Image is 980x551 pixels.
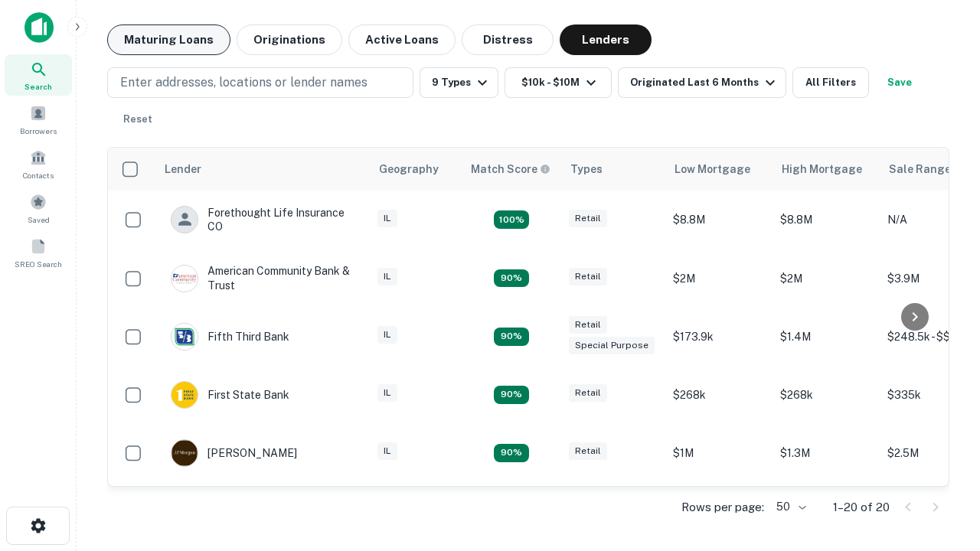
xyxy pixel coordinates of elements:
[23,169,54,181] span: Contacts
[494,444,529,462] div: Matching Properties: 2, hasApolloMatch: undefined
[462,24,554,55] button: Distress
[773,191,880,249] td: $8.8M
[665,482,773,540] td: $2.7M
[171,324,198,350] img: picture
[494,269,529,288] div: Matching Properties: 2, hasApolloMatch: undefined
[171,323,289,350] div: Fifth Third Bank
[237,24,342,55] button: Originations
[377,442,397,460] div: IL
[494,328,529,346] div: Matching Properties: 2, hasApolloMatch: undefined
[681,498,764,517] p: Rows per page:
[462,148,561,191] th: Capitalize uses an advanced AI algorithm to match your search with the best lender. The match sco...
[792,67,869,98] button: All Filters
[155,148,370,191] th: Lender
[5,99,72,140] a: Borrowers
[505,67,612,98] button: $10k - $10M
[630,73,779,92] div: Originated Last 6 Months
[5,187,72,229] a: Saved
[903,380,980,453] iframe: Chat Widget
[28,214,50,226] span: Saved
[773,424,880,482] td: $1.3M
[171,266,198,292] img: picture
[165,160,201,178] div: Lender
[471,161,550,178] div: Capitalize uses an advanced AI algorithm to match your search with the best lender. The match sco...
[171,264,354,292] div: American Community Bank & Trust
[833,498,890,517] p: 1–20 of 20
[377,384,397,402] div: IL
[569,384,607,402] div: Retail
[782,160,862,178] div: High Mortgage
[560,24,652,55] button: Lenders
[420,67,498,98] button: 9 Types
[569,442,607,460] div: Retail
[665,366,773,424] td: $268k
[377,326,397,344] div: IL
[5,54,72,96] a: Search
[5,143,72,184] a: Contacts
[770,496,808,518] div: 50
[107,67,413,98] button: Enter addresses, locations or lender names
[171,439,297,467] div: [PERSON_NAME]
[494,386,529,404] div: Matching Properties: 2, hasApolloMatch: undefined
[377,210,397,227] div: IL
[24,80,52,93] span: Search
[370,148,462,191] th: Geography
[773,482,880,540] td: $7M
[171,381,289,409] div: First State Bank
[875,67,924,98] button: Save your search to get updates of matches that match your search criteria.
[665,308,773,366] td: $173.9k
[113,104,162,135] button: Reset
[107,24,230,55] button: Maturing Loans
[171,206,354,233] div: Forethought Life Insurance CO
[5,232,72,273] a: SREO Search
[569,210,607,227] div: Retail
[379,160,439,178] div: Geography
[171,440,198,466] img: picture
[773,249,880,307] td: $2M
[20,125,57,137] span: Borrowers
[665,191,773,249] td: $8.8M
[569,316,607,334] div: Retail
[570,160,603,178] div: Types
[15,258,62,270] span: SREO Search
[24,12,54,43] img: capitalize-icon.png
[348,24,456,55] button: Active Loans
[665,148,773,191] th: Low Mortgage
[773,366,880,424] td: $268k
[773,148,880,191] th: High Mortgage
[675,160,750,178] div: Low Mortgage
[494,210,529,229] div: Matching Properties: 4, hasApolloMatch: undefined
[377,268,397,285] div: IL
[773,308,880,366] td: $1.4M
[618,67,786,98] button: Originated Last 6 Months
[471,161,547,178] h6: Match Score
[889,160,951,178] div: Sale Range
[665,424,773,482] td: $1M
[171,382,198,408] img: picture
[120,73,367,92] p: Enter addresses, locations or lender names
[665,249,773,307] td: $2M
[569,337,655,354] div: Special Purpose
[561,148,665,191] th: Types
[569,268,607,285] div: Retail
